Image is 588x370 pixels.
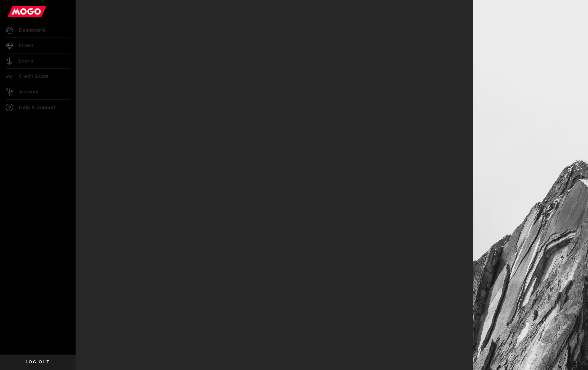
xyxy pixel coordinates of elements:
[19,58,33,64] span: Loans
[19,74,49,79] span: Credit Score
[26,360,50,364] span: Log out
[19,105,56,110] span: Help & Support
[19,43,33,48] span: Invest
[19,28,45,33] span: Dashboard
[19,89,39,95] span: Account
